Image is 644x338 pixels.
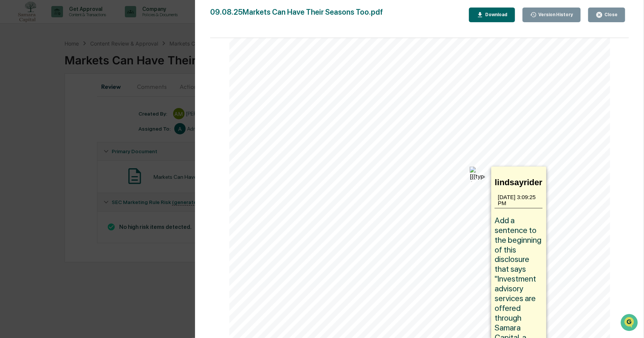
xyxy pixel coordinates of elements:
[26,65,95,71] div: We're available if you need us!
[5,106,51,119] a: 🔎Data Lookup
[484,12,507,17] div: Download
[15,109,48,116] span: Data Lookup
[5,91,52,105] a: 🖐️Preclearance
[75,127,91,133] span: Pylon
[620,313,640,333] iframe: Open customer support
[8,57,21,71] img: 1746055101610-c473b297-6a78-478c-a979-82029cc54cd1
[498,194,543,206] span: [DATE] 3:09:25 PM
[8,110,14,116] div: 🔎
[588,8,625,22] button: Close
[62,94,94,102] span: Attestations
[15,94,49,102] span: Preclearance
[603,12,618,17] div: Close
[495,178,542,187] h1: lindsayrider
[128,59,137,69] button: Start new chat
[210,8,383,22] div: 09.08.25Markets Can Have Their Seasons Too.pdf
[52,91,97,105] a: 🗄️Attestations
[8,15,137,27] p: How can we help?
[8,95,14,101] div: 🖐️
[55,95,61,101] div: 🗄️
[469,8,515,22] button: Download
[537,12,573,17] div: Version History
[470,167,485,182] img: [{{type}} Annotation]
[26,57,124,65] div: Start new chat
[523,8,581,22] button: Version History
[53,127,91,133] a: Powered byPylon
